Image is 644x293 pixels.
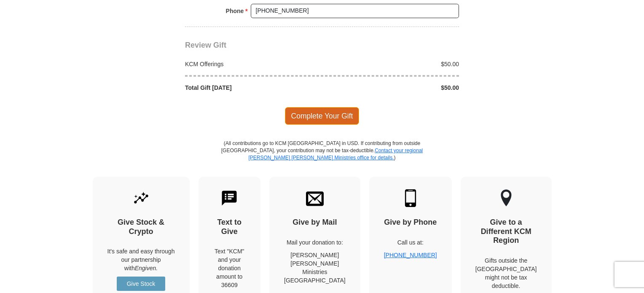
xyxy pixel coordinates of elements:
[107,218,175,236] h4: Give Stock & Crypto
[220,189,238,207] img: text-to-give.svg
[213,247,246,289] div: Text "KCM" and your donation amount to 36609
[221,140,423,177] p: (All contributions go to KCM [GEOGRAPHIC_DATA] in USD. If contributing from outside [GEOGRAPHIC_D...
[284,218,346,227] h4: Give by Mail
[284,238,346,247] p: Mail your donation to:
[213,218,246,236] h4: Text to Give
[185,41,226,49] span: Review Gift
[384,252,437,258] a: [PHONE_NUMBER]
[475,218,537,245] h4: Give to a Different KCM Region
[135,265,158,271] i: Engiven.
[132,189,150,207] img: give-by-stock.svg
[384,238,437,247] p: Call us at:
[107,247,175,272] p: It's safe and easy through our partnership with
[402,189,419,207] img: mobile.svg
[284,251,346,285] p: [PERSON_NAME] [PERSON_NAME] Ministries [GEOGRAPHIC_DATA]
[322,83,464,92] div: $50.00
[306,189,324,207] img: envelope.svg
[181,83,322,92] div: Total Gift [DATE]
[285,107,360,125] span: Complete Your Gift
[226,5,244,17] strong: Phone
[384,218,437,227] h4: Give by Phone
[322,60,464,68] div: $50.00
[475,256,537,290] p: Gifts outside the [GEOGRAPHIC_DATA] might not be tax deductible.
[117,277,165,291] a: Give Stock
[500,189,512,207] img: other-region
[181,60,322,68] div: KCM Offerings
